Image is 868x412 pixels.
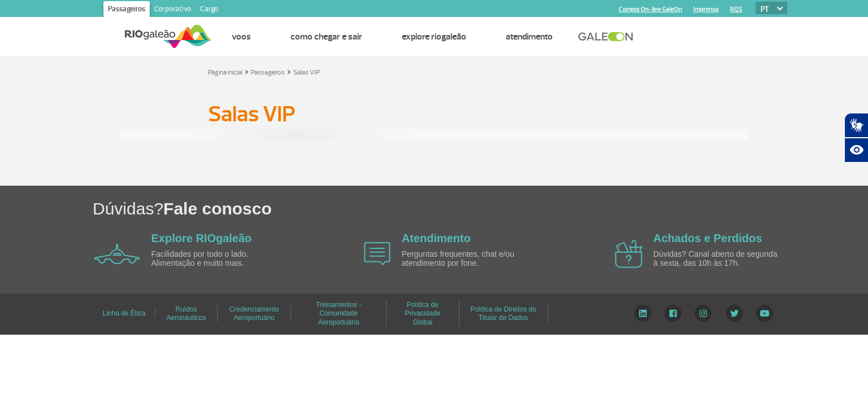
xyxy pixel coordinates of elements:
p: Facilidades por todo o lado. Alimentação e muito mais. [151,250,281,268]
a: Achados e Perdidos [653,232,762,244]
a: Ruídos Aeronáuticos [166,301,206,326]
img: LinkedIn [634,305,652,322]
a: Passageiros [103,1,150,19]
a: Imprensa [693,6,719,13]
a: > [245,65,249,78]
a: Atendimento [402,232,471,244]
img: Twitter [726,305,743,322]
a: Explore RIOgaleão [151,232,252,244]
img: airplane icon [615,240,643,268]
button: Abrir recursos assistivos. [844,138,868,163]
a: Cargo [196,1,223,19]
a: Corporativo [150,1,196,19]
a: Política de Direitos do Titular de Dados [470,301,536,326]
a: Política de Privacidade Global [405,297,441,330]
p: Perguntas frequentes, chat e/ou atendimento por fone. [402,250,532,268]
a: Salas VIP [293,68,320,77]
a: Voos [232,31,251,42]
span: Fale conosco [163,199,272,218]
button: Abrir tradutor de língua de sinais. [844,113,868,138]
a: Página inicial [208,68,242,77]
div: Plugin de acessibilidade da Hand Talk. [844,113,868,163]
a: Linha de Ética [102,305,145,321]
a: Passageiros [251,68,285,77]
a: Explore RIOgaleão [402,31,466,42]
a: RQS [730,6,743,13]
a: Credenciamento Aeroportuário [229,301,279,326]
img: YouTube [756,305,773,322]
img: airplane icon [94,244,140,264]
img: Facebook [665,305,682,322]
a: Treinamentos - Comunidade Aeroportuária [316,297,361,330]
p: Dúvidas? Canal aberto de segunda à sexta, das 10h às 17h. [653,250,783,268]
a: Atendimento [506,31,553,42]
h1: Salas VIP [208,104,660,124]
a: Compra On-line GaleOn [619,6,682,13]
a: Como chegar e sair [290,31,362,42]
img: Instagram [695,305,712,322]
h1: Dúvidas? [93,197,868,220]
img: airplane icon [364,242,390,265]
a: > [287,65,291,78]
